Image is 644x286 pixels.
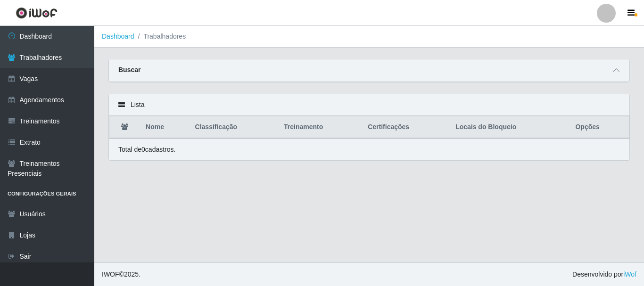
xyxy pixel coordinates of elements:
li: Trabalhadores [134,32,186,41]
a: iWof [623,270,636,278]
th: Certificações [362,116,450,139]
nav: breadcrumb [94,26,644,48]
img: CoreUI Logo [16,7,58,19]
a: Dashboard [102,33,134,40]
th: Locais do Bloqueio [450,116,570,139]
span: © 2025 . [102,270,140,279]
th: Opções [570,116,629,139]
span: Desenvolvido por [572,270,636,279]
strong: Buscar [118,66,140,74]
div: Lista [109,94,629,116]
th: Nome [140,116,189,139]
th: Classificação [190,116,279,139]
th: Treinamento [278,116,362,139]
p: Total de 0 cadastros. [118,145,175,155]
span: IWOF [102,270,119,278]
